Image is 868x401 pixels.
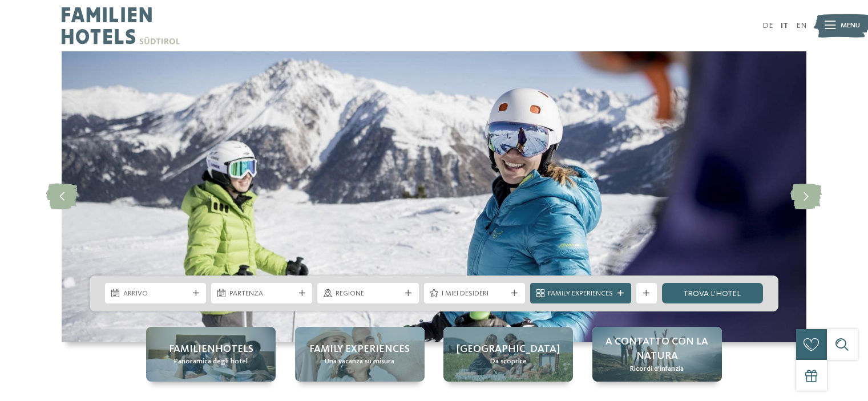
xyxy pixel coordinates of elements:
span: Family experiences [309,342,410,357]
a: Hotel sulle piste da sci per bambini: divertimento senza confini A contatto con la natura Ricordi... [592,327,722,382]
span: Una vacanza su misura [325,357,394,367]
span: Family Experiences [548,289,613,299]
span: [GEOGRAPHIC_DATA] [457,342,560,357]
a: Hotel sulle piste da sci per bambini: divertimento senza confini [GEOGRAPHIC_DATA] Da scoprire [443,327,573,382]
span: Partenza [229,289,294,299]
img: Hotel sulle piste da sci per bambini: divertimento senza confini [62,51,806,342]
a: EN [796,22,806,30]
a: DE [762,22,773,30]
a: Hotel sulle piste da sci per bambini: divertimento senza confini Family experiences Una vacanza s... [295,327,425,382]
span: I miei desideri [442,289,507,299]
span: Ricordi d’infanzia [630,364,684,374]
a: trova l’hotel [662,283,763,303]
a: IT [781,22,788,30]
span: Panoramica degli hotel [174,357,248,367]
span: Da scoprire [490,357,527,367]
span: Familienhotels [169,342,253,357]
span: Arrivo [123,289,188,299]
a: Hotel sulle piste da sci per bambini: divertimento senza confini Familienhotels Panoramica degli ... [146,327,276,382]
span: Menu [841,21,860,31]
span: Regione [336,289,401,299]
span: A contatto con la natura [603,335,712,363]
